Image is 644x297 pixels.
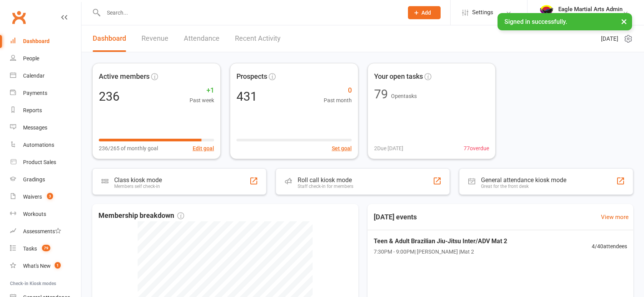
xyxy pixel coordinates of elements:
span: Your open tasks [374,71,423,82]
a: Product Sales [10,154,81,171]
div: Reports [23,107,42,113]
a: Calendar [10,67,81,85]
a: What's New1 [10,257,81,275]
div: Gradings [23,176,45,183]
span: 3 [47,193,53,199]
span: Settings [472,4,493,21]
span: Past month [324,96,352,105]
span: 2 Due [DATE] [374,144,403,153]
div: 236 [99,90,120,103]
div: General attendance kiosk mode [481,176,566,184]
span: Add [421,10,431,16]
span: Signed in successfully. [504,18,567,25]
button: Edit goal [193,144,214,153]
div: Eagle Martial Arts [558,13,622,20]
a: View more [601,212,629,222]
div: Roll call kiosk mode [298,176,353,184]
a: People [10,50,81,67]
div: Assessments [23,228,61,234]
a: Gradings [10,171,81,188]
a: Payments [10,85,81,102]
a: Dashboard [93,25,126,52]
span: Membership breakdown [98,210,184,221]
div: 431 [236,90,257,103]
h3: [DATE] events [368,210,423,224]
a: Waivers 3 [10,188,81,206]
button: Set goal [332,144,352,153]
a: Automations [10,136,81,154]
div: Payments [23,90,47,96]
input: Search... [101,7,398,18]
a: Attendance [184,25,220,52]
span: 79 [42,245,50,251]
span: +1 [190,85,214,96]
a: Tasks 79 [10,240,81,257]
a: Clubworx [9,8,28,27]
button: × [617,13,631,30]
a: Dashboard [10,33,81,50]
div: Members self check-in [114,184,162,189]
span: Open tasks [391,93,417,99]
span: Prospects [236,71,267,82]
a: Recent Activity [235,25,281,52]
a: Reports [10,102,81,119]
span: 236/265 of monthly goal [99,144,158,153]
div: Staff check-in for members [298,184,353,189]
div: Automations [23,142,54,148]
img: thumb_image1738041739.png [539,5,554,20]
div: Eagle Martial Arts Admin [558,6,622,13]
a: Revenue [141,25,168,52]
div: Dashboard [23,38,50,44]
span: [DATE] [601,34,618,43]
div: Workouts [23,211,46,217]
span: Teen & Adult Brazilian Jiu-Jitsu Inter/ADV Mat 2 [374,236,507,246]
span: Active members [99,71,150,82]
a: Assessments [10,223,81,240]
div: Product Sales [23,159,56,165]
div: Waivers [23,194,42,200]
div: People [23,55,39,61]
div: Messages [23,124,47,131]
div: Class kiosk mode [114,176,162,184]
span: 4 / 40 attendees [592,242,627,251]
div: Great for the front desk [481,184,566,189]
div: What's New [23,263,51,269]
a: Messages [10,119,81,136]
span: 1 [55,262,61,269]
div: Calendar [23,73,45,79]
span: Past week [190,96,214,105]
div: Tasks [23,246,37,252]
button: Add [408,6,441,19]
div: 79 [374,88,388,100]
span: 7:30PM - 9:00PM | [PERSON_NAME] | Mat 2 [374,247,507,256]
span: 0 [324,85,352,96]
span: 77 overdue [464,144,489,153]
a: Workouts [10,206,81,223]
